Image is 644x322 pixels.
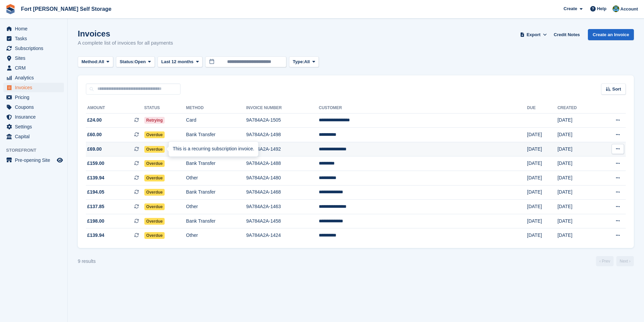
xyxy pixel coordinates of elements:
td: 9A784A2A-1424 [246,228,319,243]
td: [DATE] [557,228,597,243]
th: Customer [319,103,527,114]
span: Capital [15,132,55,141]
td: [DATE] [557,171,597,185]
span: Pricing [15,93,55,102]
img: stora-icon-8386f47178a22dfd0bd8f6a31ec36ba5ce8667c1dd55bd0f319d3a0aa187defe.svg [5,4,16,14]
td: 9A784A2A-1458 [246,214,319,228]
span: £159.00 [87,160,104,167]
span: Help [597,5,606,12]
a: menu [3,24,64,33]
span: Sites [15,53,55,63]
span: Analytics [15,73,55,82]
span: Overdue [144,232,165,239]
div: This is a recurring subscription invoice. [169,142,258,156]
a: menu [3,63,64,73]
span: Create [564,5,577,12]
span: CRM [15,63,55,73]
span: Overdue [144,160,165,167]
span: Overdue [144,131,165,138]
span: Overdue [144,189,165,196]
span: Overdue [144,218,165,225]
a: menu [3,102,64,112]
td: [DATE] [557,128,597,142]
th: Status [144,103,186,114]
td: [DATE] [557,142,597,156]
td: 9A784A2A-1463 [246,200,319,214]
a: menu [3,122,64,131]
button: Method: All [78,56,113,68]
span: Account [620,6,638,13]
td: [DATE] [557,185,597,200]
td: [DATE] [527,200,557,214]
td: 9A784A2A-1480 [246,171,319,185]
span: Subscriptions [15,44,55,53]
td: [DATE] [527,142,557,156]
span: Open [135,58,146,65]
th: Amount [86,103,144,114]
a: Credit Notes [551,29,582,40]
a: menu [3,53,64,63]
span: Overdue [144,175,165,181]
span: Invoices [15,83,55,92]
a: Previous [596,256,614,266]
td: [DATE] [527,214,557,228]
td: [DATE] [527,185,557,200]
span: £139.94 [87,174,104,181]
span: All [99,58,104,65]
a: menu [3,44,64,53]
span: Coupons [15,102,55,112]
div: 9 results [78,258,96,265]
a: menu [3,155,64,165]
span: Sort [612,86,621,93]
span: £60.00 [87,131,102,138]
a: menu [3,112,64,122]
td: 9A784A2A-1468 [246,185,319,200]
a: menu [3,73,64,82]
a: Next [616,256,634,266]
td: [DATE] [557,113,597,128]
td: 9A784A2A-1488 [246,156,319,171]
p: A complete list of invoices for all payments [78,39,173,47]
span: Home [15,24,55,33]
span: £137.85 [87,203,104,210]
td: Other [186,171,246,185]
td: [DATE] [527,128,557,142]
span: Export [527,31,541,38]
a: Create an Invoice [588,29,634,40]
td: Bank Transfer [186,214,246,228]
th: Invoice Number [246,103,319,114]
span: Method: [81,58,99,65]
td: [DATE] [527,171,557,185]
span: £24.00 [87,117,102,124]
td: Other [186,200,246,214]
span: Overdue [144,203,165,210]
td: [DATE] [527,156,557,171]
button: Type: All [289,56,319,68]
td: [DATE] [557,214,597,228]
img: Alex [613,5,619,12]
span: Last 12 months [161,58,193,65]
span: Retrying [144,117,165,124]
span: Settings [15,122,55,131]
th: Method [186,103,246,114]
button: Status: Open [116,56,155,68]
a: Fort [PERSON_NAME] Self Storage [18,3,114,15]
td: [DATE] [527,228,557,243]
td: [DATE] [557,156,597,171]
span: Storefront [6,147,67,154]
nav: Page [595,256,635,266]
td: Bank Transfer [186,128,246,142]
td: Bank Transfer [186,185,246,200]
a: menu [3,132,64,141]
td: Bank Transfer [186,156,246,171]
th: Due [527,103,557,114]
span: Pre-opening Site [15,155,55,165]
span: Status: [120,58,135,65]
button: Export [519,29,548,40]
a: menu [3,83,64,92]
td: Card [186,113,246,128]
span: £194.05 [87,189,104,196]
th: Created [557,103,597,114]
span: Overdue [144,146,165,153]
span: £69.00 [87,146,102,153]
